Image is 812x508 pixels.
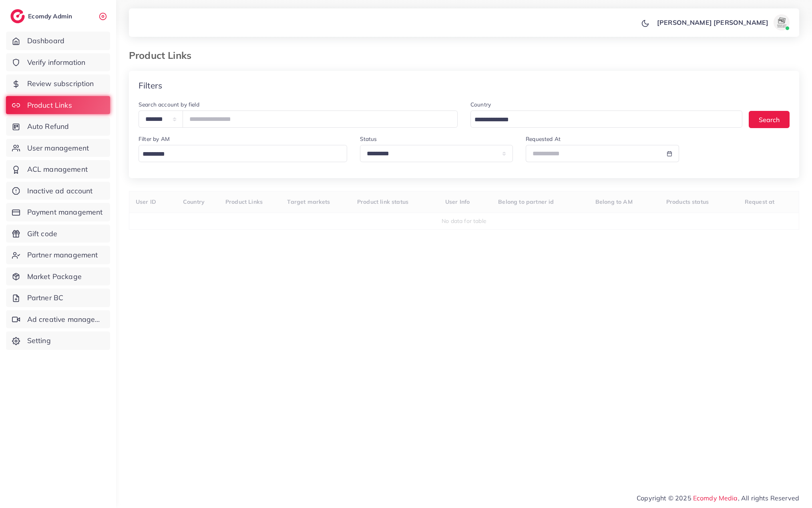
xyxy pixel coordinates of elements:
[6,331,110,350] a: Setting
[27,271,82,282] span: Market Package
[6,310,110,329] a: Ad creative management
[6,74,110,93] a: Review subscription
[6,267,110,286] a: Market Package
[6,96,110,114] a: Product Links
[6,117,110,136] a: Auto Refund
[6,160,110,179] a: ACL management
[6,203,110,221] a: Payment management
[27,314,104,325] span: Ad creative management
[27,250,98,260] span: Partner management
[27,143,89,153] span: User management
[139,145,347,162] div: Search for option
[27,78,94,89] span: Review subscription
[6,139,110,157] a: User management
[774,14,790,30] img: avatar
[470,110,742,128] div: Search for option
[27,36,64,46] span: Dashboard
[6,246,110,264] a: Partner management
[6,289,110,307] a: Partner BC
[140,148,342,161] input: Search for option
[27,57,86,68] span: Verify information
[653,14,793,30] a: [PERSON_NAME] [PERSON_NAME]avatar
[27,186,93,196] span: Inactive ad account
[27,229,57,239] span: Gift code
[27,100,72,110] span: Product Links
[27,207,103,217] span: Payment management
[6,53,110,72] a: Verify information
[472,114,732,126] input: Search for option
[27,293,64,303] span: Partner BC
[28,12,74,20] h2: Ecomdy Admin
[657,18,768,27] p: [PERSON_NAME] [PERSON_NAME]
[6,182,110,200] a: Inactive ad account
[27,164,88,175] span: ACL management
[27,121,69,132] span: Auto Refund
[27,335,51,346] span: Setting
[10,9,25,23] img: logo
[6,32,110,50] a: Dashboard
[6,225,110,243] a: Gift code
[10,9,74,23] a: logoEcomdy Admin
